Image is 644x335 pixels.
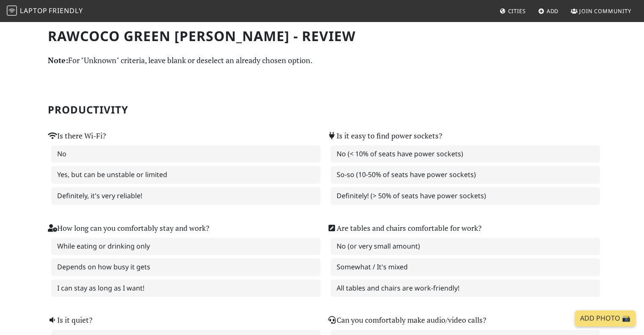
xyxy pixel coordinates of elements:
label: Somewhat / It's mixed [331,258,600,276]
label: Can you comfortably make audio/video calls? [327,314,486,326]
label: Definitely! (> 50% of seats have power sockets) [331,187,600,205]
label: No (< 10% of seats have power sockets) [331,145,600,163]
span: Friendly [49,6,83,15]
a: Add Photo 📸 [575,310,636,327]
a: Add [535,3,562,19]
a: LaptopFriendly LaptopFriendly [7,4,83,19]
label: Depends on how busy it gets [51,258,321,276]
label: Are tables and chairs comfortable for work? [327,222,481,234]
label: No (or very small amount) [331,238,600,255]
img: LaptopFriendly [7,6,17,16]
p: For "Unknown" criteria, leave blank or deselect an already chosen option. [48,54,597,66]
span: Add [547,7,559,15]
label: I can stay as long as I want! [51,280,321,297]
a: Join Community [567,3,635,19]
a: Cities [496,3,529,19]
strong: Note: [48,55,68,65]
label: So-so (10-50% of seats have power sockets) [331,166,600,184]
label: No [51,145,321,163]
span: Laptop [20,6,47,15]
label: Yes, but can be unstable or limited [51,166,321,184]
span: Join Community [579,7,631,15]
label: Is it easy to find power sockets? [327,130,442,142]
label: Is it quiet? [48,314,92,326]
label: How long can you comfortably stay and work? [48,222,209,234]
span: Cities [508,7,526,15]
label: While eating or drinking only [51,238,321,255]
h2: Productivity [48,104,597,116]
label: All tables and chairs are work-friendly! [331,280,600,297]
label: Is there Wi-Fi? [48,130,106,142]
h1: Rawcoco Green [PERSON_NAME] - Review [48,28,597,44]
label: Definitely, it's very reliable! [51,187,321,205]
